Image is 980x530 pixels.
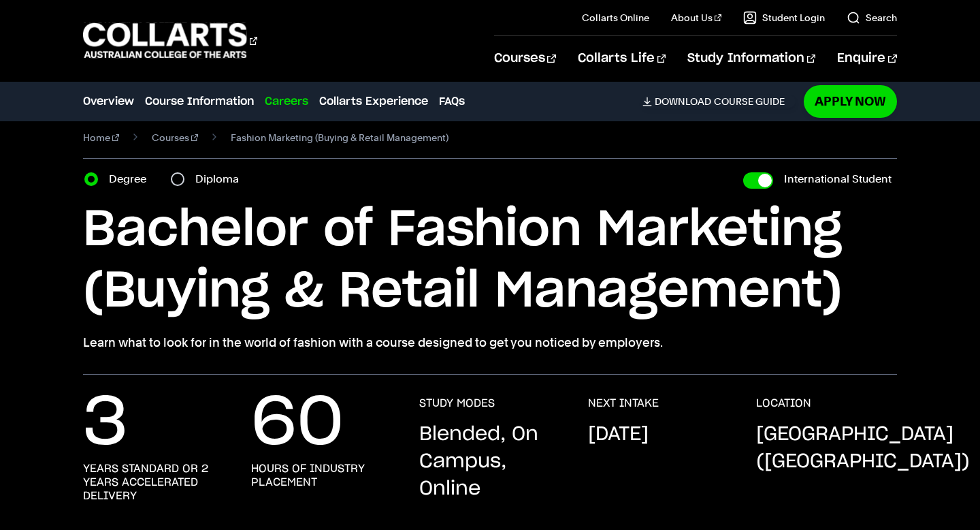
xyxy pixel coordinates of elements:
span: Download [655,95,711,108]
h1: Bachelor of Fashion Marketing (Buying & Retail Management) [83,200,896,322]
h3: years standard or 2 years accelerated delivery [83,462,224,503]
p: [DATE] [588,421,649,448]
a: Home [83,128,119,147]
a: Collarts Experience [319,93,428,110]
a: Course Information [145,93,254,110]
a: Collarts Online [582,11,649,25]
p: 3 [83,396,128,451]
p: 60 [251,396,344,451]
p: Blended, On Campus, Online [419,421,560,503]
a: DownloadCourse Guide [642,95,796,108]
a: About Us [671,11,721,25]
h3: hours of industry placement [251,462,392,489]
a: Careers [265,93,308,110]
p: [GEOGRAPHIC_DATA] ([GEOGRAPHIC_DATA]) [756,421,970,476]
h3: STUDY MODES [419,396,495,410]
a: Apply Now [804,85,897,117]
a: Study Information [687,36,815,81]
h3: NEXT INTAKE [588,396,659,410]
span: Fashion Marketing (Buying & Retail Management) [231,128,448,147]
label: Degree [109,170,154,189]
a: Overview [83,93,134,110]
a: Courses [152,128,198,147]
label: Diploma [195,170,247,189]
a: Enquire [837,36,896,81]
h3: LOCATION [756,396,811,410]
p: Learn what to look for in the world of fashion with a course designed to get you noticed by emplo... [83,333,896,352]
div: Go to homepage [83,21,257,60]
a: FAQs [439,93,465,110]
a: Courses [494,36,556,81]
a: Search [847,11,897,25]
label: International Student [784,170,892,189]
a: Collarts Life [578,36,666,81]
a: Student Login [743,11,825,25]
